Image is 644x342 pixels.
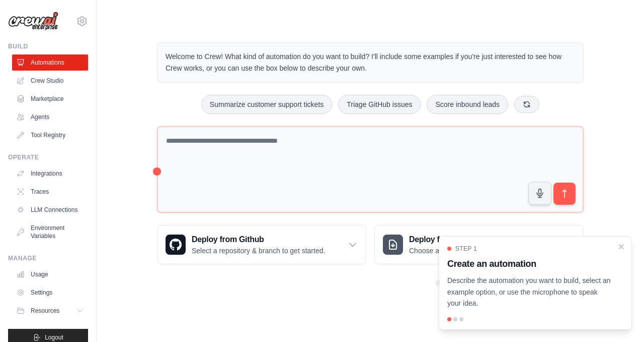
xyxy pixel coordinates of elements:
div: Build [8,42,88,50]
span: Resources [31,307,59,315]
a: Automations [12,54,88,71]
a: Environment Variables [12,220,88,244]
button: Summarize customer support tickets [201,95,332,114]
img: Logo [8,12,58,31]
a: Settings [12,284,88,301]
button: Close walkthrough [617,243,625,251]
a: Usage [12,266,88,282]
button: Score inbound leads [427,95,508,114]
a: Marketplace [12,91,88,107]
a: Tool Registry [12,127,88,143]
h3: Create an automation [447,257,611,271]
p: Choose a zip file to upload. [409,246,494,256]
button: Triage GitHub issues [338,95,421,114]
p: Welcome to Crew! What kind of automation do you want to build? I'll include some examples if you'... [166,51,575,74]
h3: Deploy from Github [192,234,325,246]
span: Step 1 [455,245,477,253]
a: Crew Studio [12,73,88,89]
a: Agents [12,109,88,125]
a: LLM Connections [12,202,88,218]
div: Operate [8,153,88,161]
button: Resources [12,303,88,319]
p: Select a repository & branch to get started. [192,246,325,256]
a: Integrations [12,165,88,182]
p: Describe the automation you want to build, select an example option, or use the microphone to spe... [447,275,611,309]
a: Traces [12,184,88,200]
h3: Deploy from zip file [409,234,494,246]
div: Manage [8,254,88,262]
span: Logout [45,333,63,341]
